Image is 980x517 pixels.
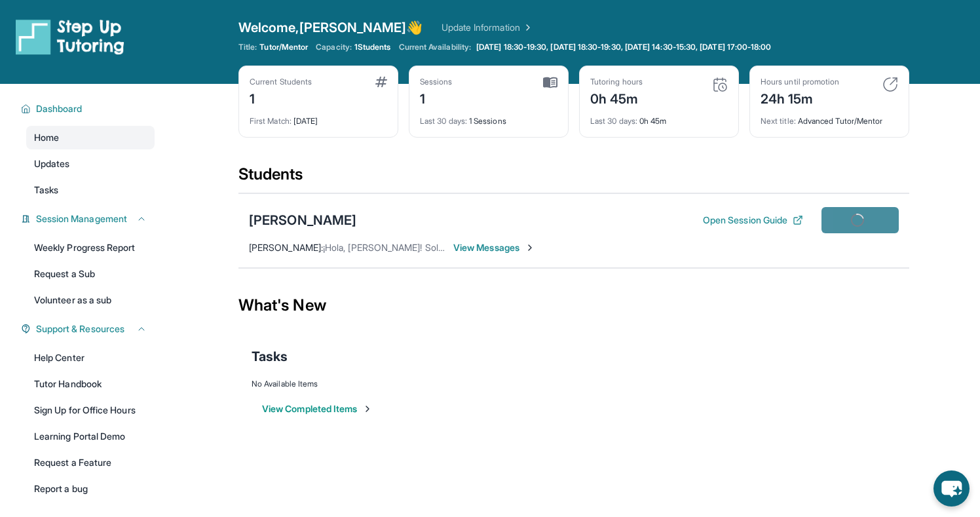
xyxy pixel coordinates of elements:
[238,18,423,37] span: Welcome, [PERSON_NAME] 👋
[474,42,774,52] a: [DATE] 18:30-19:30, [DATE] 18:30-19:30, [DATE] 14:30-15:30, [DATE] 17:00-18:00
[590,77,643,87] div: Tutoring hours
[882,77,898,92] img: card
[703,214,803,227] button: Open Session Guide
[250,116,292,126] span: First Match :
[520,21,533,34] img: Chevron Right
[761,77,839,87] div: Hours until promotion
[36,102,83,115] span: Dashboard
[761,108,898,126] div: Advanced Tutor/Mentor
[250,87,312,108] div: 1
[31,102,147,115] button: Dashboard
[590,108,728,126] div: 0h 45m
[453,241,535,254] span: View Messages
[31,212,147,225] button: Session Management
[590,116,637,126] span: Last 30 days :
[249,242,323,253] span: [PERSON_NAME] :
[34,183,58,197] span: Tasks
[399,42,471,52] span: Current Availability:
[420,87,453,108] div: 1
[761,87,839,108] div: 24h 15m
[36,212,127,225] span: Session Management
[26,398,155,422] a: Sign Up for Office Hours
[442,21,533,34] a: Update Information
[933,470,970,507] button: chat-button
[543,77,557,88] img: card
[252,379,896,389] div: No Available Items
[316,42,352,52] span: Capacity:
[249,211,356,229] div: [PERSON_NAME]
[238,42,257,52] span: Title:
[26,477,155,501] a: Report a bug
[26,152,155,176] a: Updates
[712,77,728,92] img: card
[26,372,155,396] a: Tutor Handbook
[420,116,467,126] span: Last 30 days :
[26,126,155,149] a: Home
[525,242,535,253] img: Chevron-Right
[590,87,643,108] div: 0h 45m
[26,288,155,312] a: Volunteer as a sub
[26,236,155,259] a: Weekly Progress Report
[761,116,796,126] span: Next title :
[250,77,312,87] div: Current Students
[34,131,59,144] span: Home
[262,402,373,415] button: View Completed Items
[36,322,124,335] span: Support & Resources
[420,108,557,126] div: 1 Sessions
[238,164,909,193] div: Students
[26,425,155,448] a: Learning Portal Demo
[250,108,387,126] div: [DATE]
[252,347,288,366] span: Tasks
[354,42,391,52] span: 1 Students
[238,277,909,334] div: What's New
[259,42,308,52] span: Tutor/Mentor
[476,42,771,52] span: [DATE] 18:30-19:30, [DATE] 18:30-19:30, [DATE] 14:30-15:30, [DATE] 17:00-18:00
[26,451,155,474] a: Request a Feature
[34,157,70,170] span: Updates
[375,77,387,87] img: card
[420,77,453,87] div: Sessions
[31,322,147,335] button: Support & Resources
[26,178,155,202] a: Tasks
[26,262,155,286] a: Request a Sub
[16,18,124,55] img: logo
[26,346,155,370] a: Help Center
